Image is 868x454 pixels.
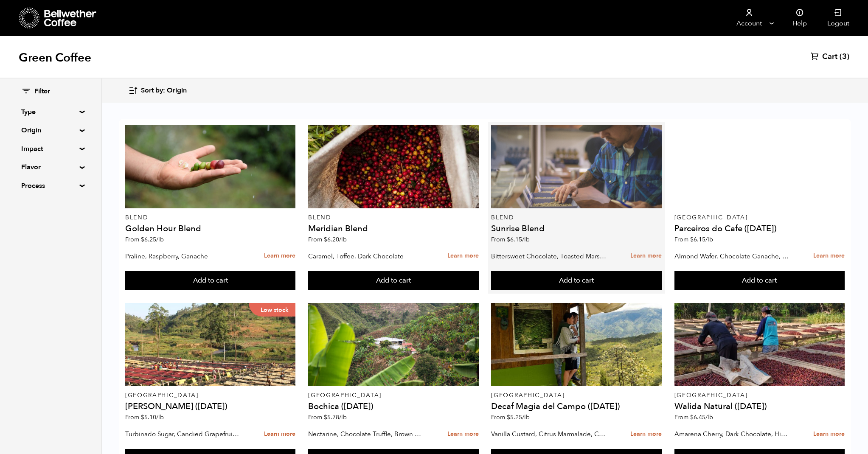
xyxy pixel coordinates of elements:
bdi: 5.78 [324,413,347,421]
p: [GEOGRAPHIC_DATA] [125,392,295,398]
p: [GEOGRAPHIC_DATA] [674,392,845,398]
h4: Meridian Blend [308,224,478,233]
span: Cart [822,52,837,62]
summary: Flavor [21,162,80,172]
p: [GEOGRAPHIC_DATA] [308,392,478,398]
p: Blend [308,215,478,221]
span: From [674,235,713,244]
h4: Parceiros do Cafe ([DATE]) [674,224,845,233]
p: Caramel, Toffee, Dark Chocolate [308,250,424,263]
p: Amarena Cherry, Dark Chocolate, Hibiscus [674,428,790,440]
span: $ [507,413,510,421]
span: $ [141,413,144,421]
span: Filter [34,87,50,96]
span: (3) [840,52,849,62]
span: /lb [156,413,164,421]
a: Learn more [630,247,662,265]
summary: Origin [21,125,80,135]
span: $ [324,413,327,421]
summary: Process [21,181,80,191]
a: Learn more [447,425,479,443]
span: $ [507,235,510,244]
button: Sort by: Origin [128,81,187,101]
h4: [PERSON_NAME] ([DATE]) [125,402,295,411]
button: Add to cart [308,271,478,291]
bdi: 6.20 [324,235,347,244]
a: Learn more [447,247,479,265]
span: /lb [339,235,347,244]
a: Low stock [125,303,295,386]
bdi: 6.15 [507,235,530,244]
bdi: 6.15 [690,235,713,244]
span: Sort by: Origin [141,86,187,95]
h4: Bochica ([DATE]) [308,402,478,411]
p: Nectarine, Chocolate Truffle, Brown Sugar [308,428,424,440]
span: From [308,235,347,244]
h4: Decaf Magia del Campo ([DATE]) [491,402,661,411]
a: Learn more [813,425,845,443]
bdi: 5.25 [507,413,530,421]
span: From [491,413,530,421]
p: Almond Wafer, Chocolate Ganache, Bing Cherry [674,250,790,263]
p: Blend [491,215,661,221]
span: /lb [339,413,347,421]
span: $ [141,235,144,244]
p: Bittersweet Chocolate, Toasted Marshmallow, Candied Orange, Praline [491,250,607,263]
p: Low stock [249,303,295,317]
p: Praline, Raspberry, Ganache [125,250,241,263]
bdi: 6.45 [690,413,713,421]
p: [GEOGRAPHIC_DATA] [491,392,661,398]
span: From [308,413,347,421]
a: Learn more [264,425,295,443]
bdi: 5.10 [141,413,164,421]
span: /lb [522,413,530,421]
bdi: 6.25 [141,235,164,244]
a: Cart (3) [811,52,849,62]
span: From [125,235,164,244]
span: /lb [522,235,530,244]
span: From [491,235,530,244]
h4: Golden Hour Blend [125,224,295,233]
p: [GEOGRAPHIC_DATA] [674,215,845,221]
a: Learn more [264,247,295,265]
a: Learn more [630,425,662,443]
span: /lb [705,235,713,244]
button: Add to cart [674,271,845,291]
p: Blend [125,215,295,221]
h4: Sunrise Blend [491,224,661,233]
span: From [125,413,164,421]
button: Add to cart [491,271,661,291]
p: Turbinado Sugar, Candied Grapefruit, Spiced Plum [125,428,241,440]
span: $ [324,235,327,244]
span: /lb [156,235,164,244]
p: Vanilla Custard, Citrus Marmalade, Caramel [491,428,607,440]
h4: Walida Natural ([DATE]) [674,402,845,411]
span: $ [690,235,694,244]
span: From [674,413,713,421]
h1: Green Coffee [19,50,91,65]
span: /lb [705,413,713,421]
summary: Impact [21,144,80,154]
a: Learn more [813,247,845,265]
button: Add to cart [125,271,295,291]
summary: Type [21,107,80,117]
span: $ [690,413,694,421]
